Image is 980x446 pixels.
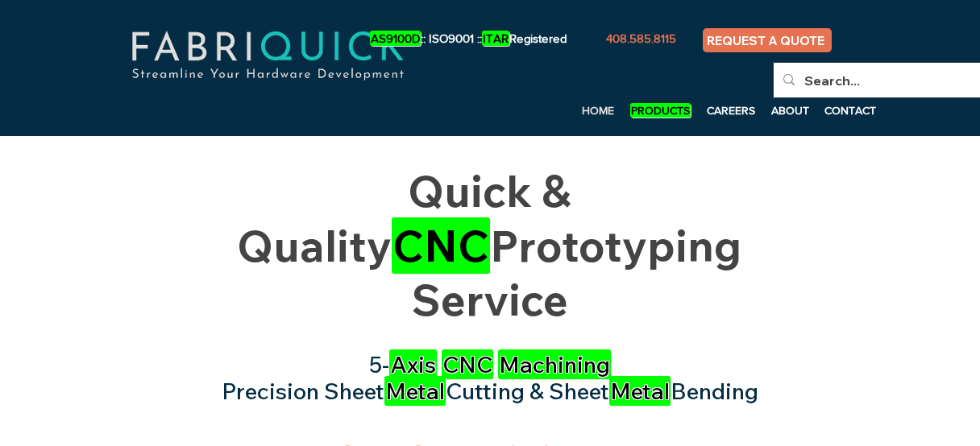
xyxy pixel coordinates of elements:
[389,349,437,379] em: Axis
[707,33,824,48] span: REQUEST A QUOTE
[442,349,493,379] em: CNC
[703,28,832,52] a: REQUEST A QUOTE
[498,349,611,379] em: Machining
[370,31,421,46] em: AS9100D
[73,13,463,98] img: fabriquick-logo-colors-adjusted.png
[816,98,884,122] p: CONTACT
[630,103,691,118] em: PRODUCTS
[699,98,763,122] a: CAREERS
[392,217,490,274] em: CNC
[622,98,699,122] a: PRODUCTS
[606,31,676,45] span: 408.585.8115
[322,98,885,122] nav: Site
[816,98,885,122] a: CONTACT
[222,349,758,407] span: 5- Precision Sheet Cutting & Sheet Bending
[482,31,509,46] em: ITAR
[763,98,817,122] p: ABOUT
[574,98,622,122] a: HOME
[384,376,446,406] em: Metal
[763,98,816,122] a: ABOUT
[609,376,671,406] em: Metal
[237,163,741,327] span: Quick & Quality Prototyping Service
[370,31,567,46] span: :: ISO9001 :: Registered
